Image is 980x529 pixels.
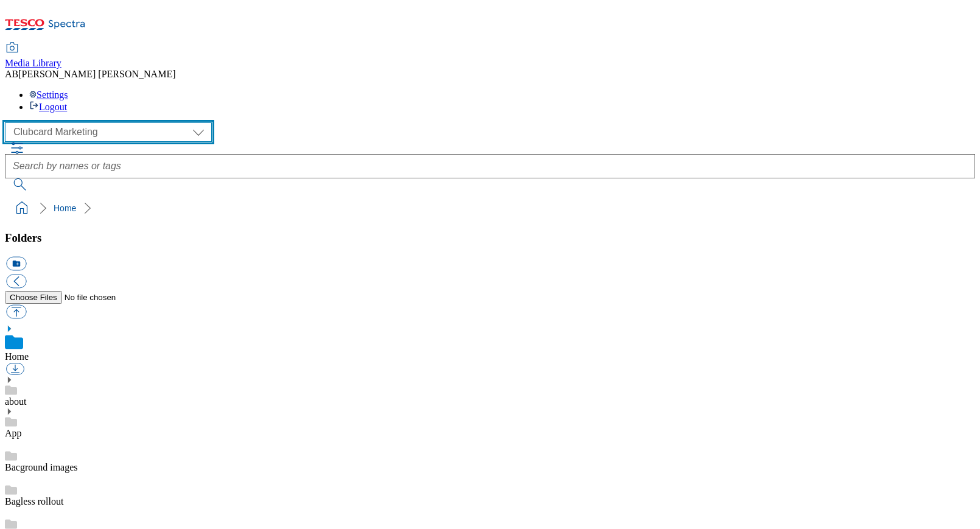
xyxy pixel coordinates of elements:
[5,396,27,407] a: about
[5,197,975,220] nav: breadcrumb
[29,102,67,112] a: Logout
[5,43,61,69] a: Media Library
[5,428,22,438] a: App
[5,69,18,79] span: AB
[5,231,975,245] h3: Folders
[5,58,61,68] span: Media Library
[5,462,78,472] a: Bacground images
[18,69,175,79] span: [PERSON_NAME] [PERSON_NAME]
[5,496,63,506] a: Bagless rollout
[29,89,68,100] a: Settings
[5,154,975,178] input: Search by names or tags
[5,351,29,362] a: Home
[12,198,32,218] a: home
[54,203,76,213] a: Home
